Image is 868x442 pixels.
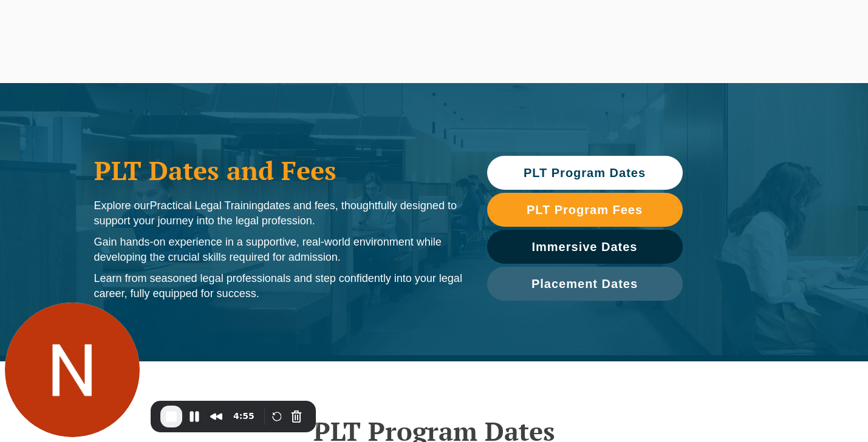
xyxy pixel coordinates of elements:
a: Immersive Dates [487,230,683,264]
a: PLT Program Fees [487,193,683,227]
p: Explore our dates and fees, thoughtfully designed to support your journey into the legal profession. [94,198,463,229]
span: Immersive Dates [532,241,638,253]
span: PLT Program Dates [524,167,646,179]
span: PLT Program Fees [527,204,643,216]
span: Practical Legal Training [150,199,264,212]
span: Placement Dates [531,278,638,290]
p: Learn from seasoned legal professionals and step confidently into your legal career, fully equipp... [94,271,463,301]
a: PLT Program Dates [487,156,683,190]
h1: PLT Dates and Fees [94,155,463,186]
p: Gain hands-on experience in a supportive, real-world environment while developing the crucial ski... [94,235,463,265]
a: Placement Dates [487,267,683,301]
